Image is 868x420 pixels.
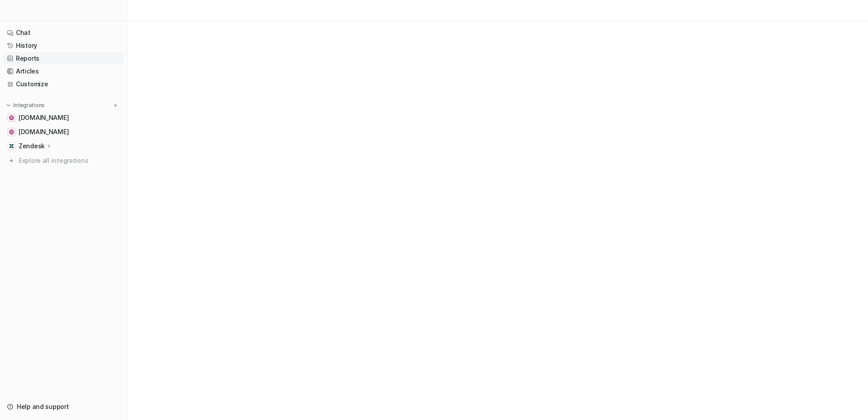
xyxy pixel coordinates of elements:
img: menu_add.svg [112,102,119,108]
button: Integrations [4,101,47,110]
img: expand menu [5,102,12,108]
p: Integrations [13,102,45,109]
img: greenpowerdenmark.dk [9,115,14,120]
img: explore all integrations [7,156,16,165]
span: Explore all integrations [19,154,120,168]
a: Chat [4,27,123,39]
a: Reports [4,52,123,65]
a: History [4,39,123,52]
a: Explore all integrations [4,154,123,167]
span: [DOMAIN_NAME] [19,113,69,122]
a: greenpowerdenmark.dk[DOMAIN_NAME] [4,112,123,124]
span: [DOMAIN_NAME] [19,127,69,136]
a: Customize [4,78,123,90]
p: Zendesk [19,142,45,150]
a: Articles [4,65,123,77]
a: altidenergi.dk[DOMAIN_NAME] [4,126,123,138]
img: Zendesk [9,143,14,149]
a: Help and support [4,401,123,413]
img: altidenergi.dk [9,129,14,135]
